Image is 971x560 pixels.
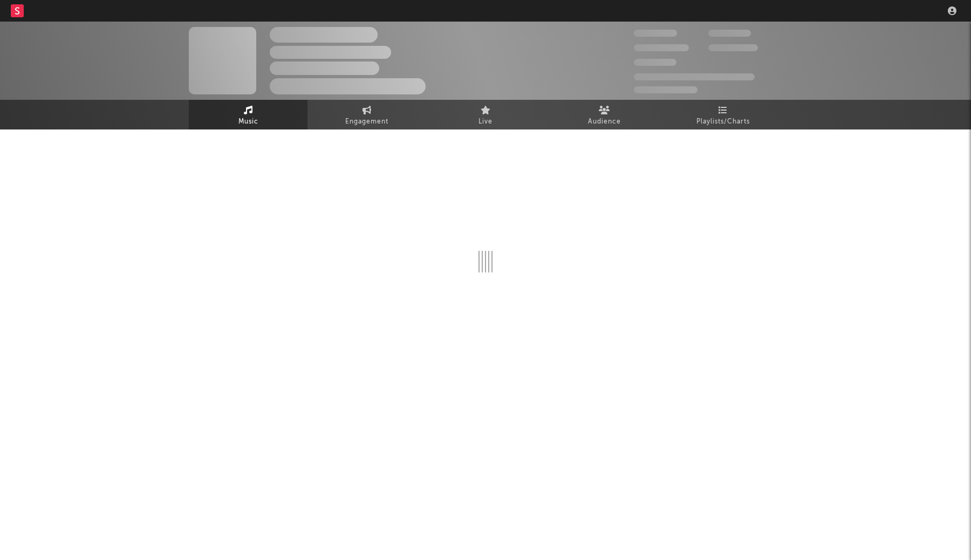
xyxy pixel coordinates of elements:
a: Live [426,100,545,129]
span: Live [478,115,493,128]
a: Playlists/Charts [664,100,782,129]
a: Engagement [307,100,426,129]
span: Music [238,115,258,128]
span: 300,000 [634,30,677,37]
span: 100,000 [708,30,751,37]
span: 100,000 [634,59,676,66]
span: Audience [588,115,621,128]
a: Audience [545,100,664,129]
span: Jump Score: 85.0 [634,86,698,93]
span: 1,000,000 [708,44,758,51]
span: 50,000,000 [634,44,689,51]
a: Music [189,100,307,129]
span: 50,000,000 Monthly Listeners [634,73,755,80]
span: Engagement [345,115,388,128]
span: Playlists/Charts [696,115,750,128]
